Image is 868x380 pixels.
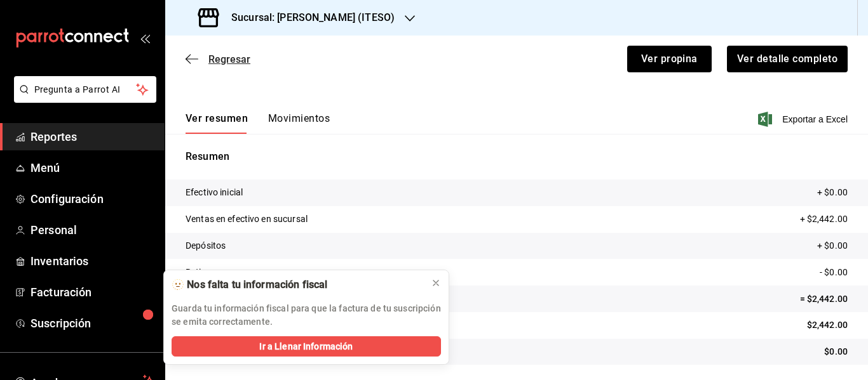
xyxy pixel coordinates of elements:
span: Pregunta a Parrot AI [34,83,137,96]
button: open_drawer_menu [140,33,150,43]
span: Ir a Llenar Información [259,340,353,353]
p: + $0.00 [817,239,848,252]
p: $2,442.00 [807,318,848,332]
button: Ver resumen [186,112,248,134]
div: navigation tabs [186,112,330,134]
span: Facturación [31,284,154,301]
p: + $0.00 [817,186,848,199]
span: Configuración [31,190,154,207]
p: Ventas en efectivo en sucursal [186,213,308,226]
p: - $0.00 [820,266,848,279]
button: Ver detalle completo [727,46,848,72]
button: Pregunta a Parrot AI [14,76,156,103]
p: $0.00 [824,345,848,358]
span: Personal [31,221,154,239]
span: Menú [31,159,154,176]
button: Ver propina [627,46,712,72]
button: Regresar [186,53,250,65]
p: Retiros [186,266,214,279]
p: Efectivo inicial [186,186,243,199]
span: Suscripción [31,315,154,332]
button: Movimientos [268,112,330,134]
p: + $2,442.00 [800,213,848,226]
button: Exportar a Excel [761,112,848,127]
p: = $2,442.00 [800,292,848,306]
p: Resumen [186,149,848,164]
h3: Sucursal: [PERSON_NAME] (ITESO) [221,10,395,25]
a: Pregunta a Parrot AI [9,92,156,105]
button: Ir a Llenar Información [172,336,441,357]
span: Regresar [208,53,250,65]
p: Guarda tu información fiscal para que la factura de tu suscripción se emita correctamente. [172,302,441,329]
div: 🫥 Nos falta tu información fiscal [172,278,421,292]
p: Depósitos [186,239,226,252]
span: Reportes [31,128,154,145]
span: Inventarios [31,252,154,270]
